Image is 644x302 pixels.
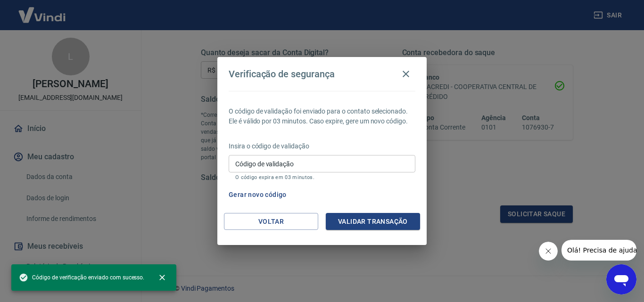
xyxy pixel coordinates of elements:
[6,7,79,14] span: Olá! Precisa de ajuda?
[229,106,415,126] p: O código de validação foi enviado para o contato selecionado. Ele é válido por 03 minutos. Caso e...
[606,264,636,294] iframe: Botão para abrir a janela de mensagens
[19,273,144,282] span: Código de verificação enviado com sucesso.
[235,174,409,180] p: O código expira em 03 minutos.
[229,68,335,80] h4: Verificação de segurança
[224,213,318,230] button: Voltar
[326,213,420,230] button: Validar transação
[152,267,173,288] button: close
[539,242,558,261] iframe: Fechar mensagem
[229,141,415,151] p: Insira o código de validação
[561,240,636,261] iframe: Mensagem da empresa
[225,186,290,204] button: Gerar novo código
